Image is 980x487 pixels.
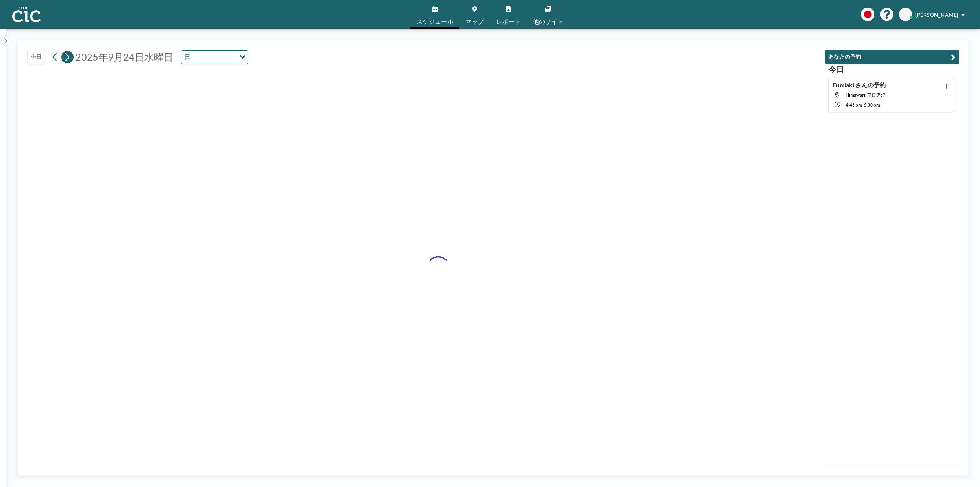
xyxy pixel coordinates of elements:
[828,64,955,74] h3: 今日
[27,50,45,64] button: 今日
[12,7,41,22] img: organization-logo
[846,92,885,98] span: Himawari, フロア: 7
[465,18,484,25] span: マップ
[846,102,862,108] span: 4:45 PM
[193,52,235,62] input: Search for option
[416,18,453,25] span: スケジュール
[75,51,173,62] span: 2025年9月24日水曜日
[181,51,248,64] div: Search for option
[533,18,563,25] span: 他のサイト
[183,52,192,62] span: 日
[864,102,880,108] span: 6:30 PM
[833,81,886,89] h4: Fumiaki さんの予約
[496,18,521,25] span: レポート
[915,11,958,18] span: [PERSON_NAME]
[862,102,864,108] span: -
[825,50,959,64] button: あなたの予約
[902,11,909,18] span: FK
